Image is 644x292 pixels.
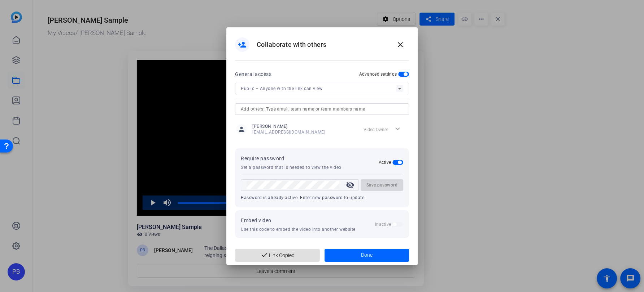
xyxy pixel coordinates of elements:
span: [EMAIL_ADDRESS][DOMAIN_NAME] [252,129,325,135]
span: [PERSON_NAME] [252,123,325,129]
h1: Collaborate with others [257,40,326,49]
h2: Require password [241,154,341,163]
input: Add others: Type email, team name or team members name [241,105,403,113]
p: Set a password that is needed to view the video [241,165,341,170]
mat-icon: visibility_off [341,181,359,189]
mat-icon: close [396,40,405,49]
button: Link Copied [235,249,320,262]
mat-icon: done [260,251,269,260]
h2: Inactive [375,221,391,227]
h2: Advanced settings [359,71,397,77]
p: Use this code to embed the video into another website [241,226,356,232]
h2: General access [235,70,271,78]
span: Password is already active. Enter new password to update [241,195,364,200]
h2: Active [379,160,391,165]
mat-icon: person_add [238,40,247,49]
mat-icon: person [236,124,247,135]
span: Public – Anyone with the link can view [241,86,322,91]
span: Done [361,251,373,259]
button: Done [325,249,409,262]
span: Link Copied [241,248,314,262]
h2: Embed video [241,216,271,225]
